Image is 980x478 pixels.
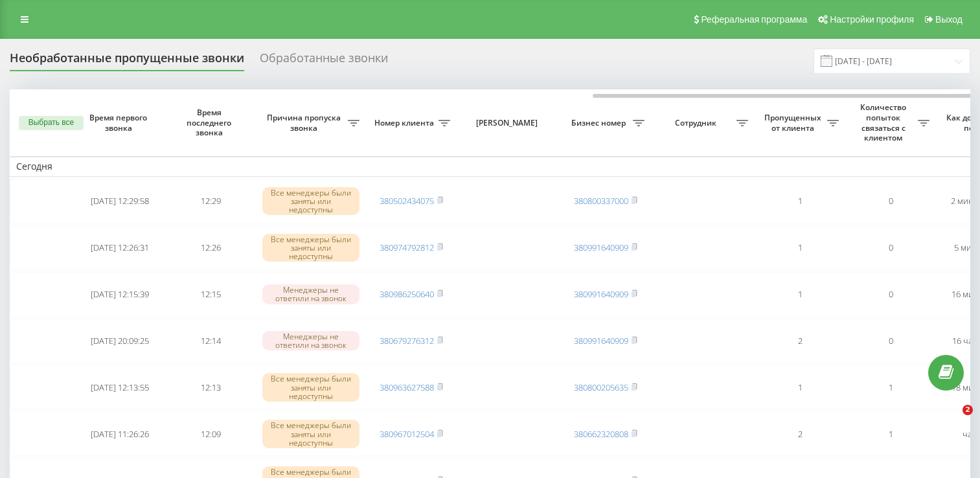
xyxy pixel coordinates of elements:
td: 12:26 [165,226,256,270]
td: [DATE] 12:26:31 [74,226,165,270]
span: 2 [963,405,973,415]
td: 0 [845,226,936,270]
td: 12:15 [165,272,256,316]
a: 380800337000 [574,195,628,207]
span: Сотрудник [657,118,736,128]
td: 12:09 [165,412,256,456]
td: 12:13 [165,365,256,409]
td: 0 [845,179,936,223]
td: [DATE] 11:26:26 [74,412,165,456]
a: 380991640909 [574,242,628,253]
a: 380974792812 [380,242,434,253]
td: 1 [845,365,936,409]
div: Менеджеры не ответили на звонок [262,284,359,304]
td: 0 [845,272,936,316]
div: Все менеджеры были заняты или недоступны [262,234,359,262]
a: 380991640909 [574,288,628,300]
a: 380991640909 [574,335,628,347]
div: Все менеджеры были заняты или недоступны [262,373,359,402]
a: 380800205635 [574,381,628,393]
span: Пропущенных от клиента [761,113,827,133]
td: [DATE] 12:29:58 [74,179,165,223]
a: 380502434075 [380,195,434,207]
a: 380967012504 [380,428,434,440]
span: Количество попыток связаться с клиентом [852,102,918,142]
div: Необработанные пропущенные звонки [10,51,244,71]
td: [DATE] 12:15:39 [74,272,165,316]
span: [PERSON_NAME] [468,118,549,128]
td: 12:14 [165,319,256,363]
td: 1 [755,272,845,316]
span: Выход [935,14,963,25]
div: Все менеджеры были заняты или недоступны [262,420,359,448]
td: 0 [845,319,936,363]
a: 380679276312 [380,335,434,347]
a: 380963627588 [380,381,434,393]
td: 12:29 [165,179,256,223]
td: 1 [755,365,845,409]
td: 1 [845,412,936,456]
span: Бизнес номер [567,118,633,128]
span: Время последнего звонка [176,108,245,138]
td: 2 [755,412,845,456]
a: 380662320808 [574,428,628,440]
div: Менеджеры не ответили на звонок [262,331,359,350]
div: Все менеджеры были заняты или недоступны [262,187,359,216]
td: [DATE] 20:09:25 [74,319,165,363]
span: Реферальная программа [701,14,807,25]
iframe: Intercom live chat [936,405,967,436]
span: Номер клиента [372,118,439,128]
span: Причина пропуска звонка [262,113,348,133]
span: Время первого звонка [85,113,155,133]
td: 1 [755,179,845,223]
td: [DATE] 12:13:55 [74,365,165,409]
td: 1 [755,226,845,270]
td: 2 [755,319,845,363]
button: Выбрать все [19,116,84,130]
a: 380986250640 [380,288,434,300]
span: Настройки профиля [830,14,914,25]
div: Обработанные звонки [260,51,388,71]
